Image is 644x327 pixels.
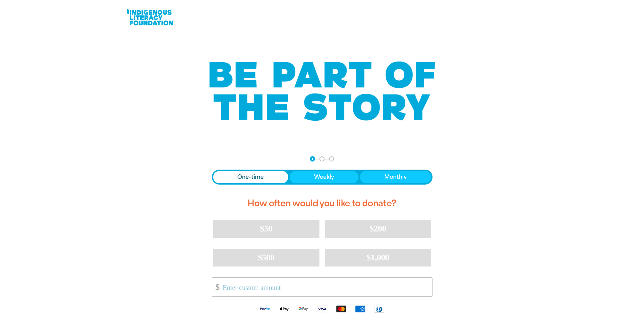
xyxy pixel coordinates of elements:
button: $500 [213,249,319,266]
span: $50 [260,224,272,234]
span: Weekly [314,173,334,181]
img: Paypal logo [256,305,275,313]
button: $1,000 [325,249,431,266]
button: $50 [213,220,319,238]
span: $1,000 [367,253,389,262]
img: Mastercard logo [332,305,351,313]
span: Monthly [384,173,407,181]
button: Weekly [290,171,358,183]
button: Navigate to step 1 of 3 to enter your donation amount [310,156,315,161]
span: $ [212,279,220,295]
img: Diners Club logo [370,305,389,313]
span: $500 [258,253,275,262]
button: $200 [325,220,431,238]
h2: How often would you like to donate? [212,193,433,214]
input: Enter custom amount [218,278,432,296]
span: $200 [370,224,386,234]
div: Donation frequency [212,170,433,185]
button: Navigate to step 2 of 3 to enter your details [319,156,325,161]
button: Monthly [360,171,431,183]
img: Apple Pay logo [275,305,294,313]
div: Available payment methods [212,299,433,318]
span: One-time [237,173,264,181]
img: Google Pay logo [294,305,313,313]
button: Navigate to step 3 of 3 to enter your payment details [329,156,334,161]
button: One-time [213,171,289,183]
img: Visa logo [313,305,332,313]
img: Be part of the story [203,48,441,135]
img: American Express logo [351,305,370,313]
